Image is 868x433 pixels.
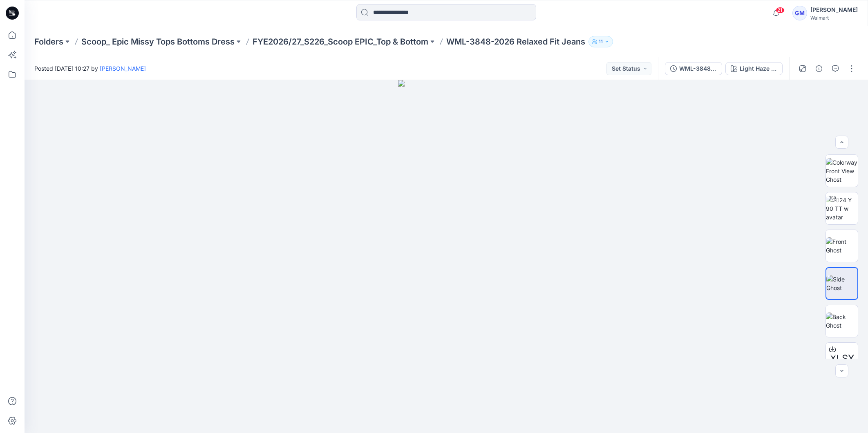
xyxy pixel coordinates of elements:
button: WML-3848-2026_Rev1_Relaxed Fit Jeans_Full Colorway [665,62,722,75]
span: Posted [DATE] 10:27 by [34,64,146,73]
button: Light Haze Wash [725,62,783,75]
div: WML-3848-2026_Rev1_Relaxed Fit Jeans_Full Colorway [679,64,717,73]
a: Folders [34,36,63,47]
span: 21 [776,7,785,13]
img: Side Ghost [826,275,857,292]
a: [PERSON_NAME] [100,65,146,72]
img: 2024 Y 90 TT w avatar [826,196,858,221]
img: Colorway Front View Ghost [826,158,858,184]
span: XLSX [830,351,854,366]
div: GM [792,6,807,20]
div: Walmart [810,15,858,21]
a: Scoop_ Epic Missy Tops Bottoms Dress [81,36,235,47]
img: Front Ghost [826,237,858,254]
button: 11 [588,36,613,47]
p: 11 [599,37,603,46]
div: Light Haze Wash [740,64,777,73]
img: eyJhbGciOiJIUzI1NiIsImtpZCI6IjAiLCJzbHQiOiJzZXMiLCJ0eXAiOiJKV1QifQ.eyJkYXRhIjp7InR5cGUiOiJzdG9yYW... [398,80,494,433]
div: [PERSON_NAME] [810,5,858,15]
a: FYE2026/27_S226_Scoop EPIC_Top & Bottom [253,36,428,47]
img: Back Ghost [826,312,858,330]
p: WML-3848-2026 Relaxed Fit Jeans [446,36,585,47]
button: Details [812,62,825,75]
